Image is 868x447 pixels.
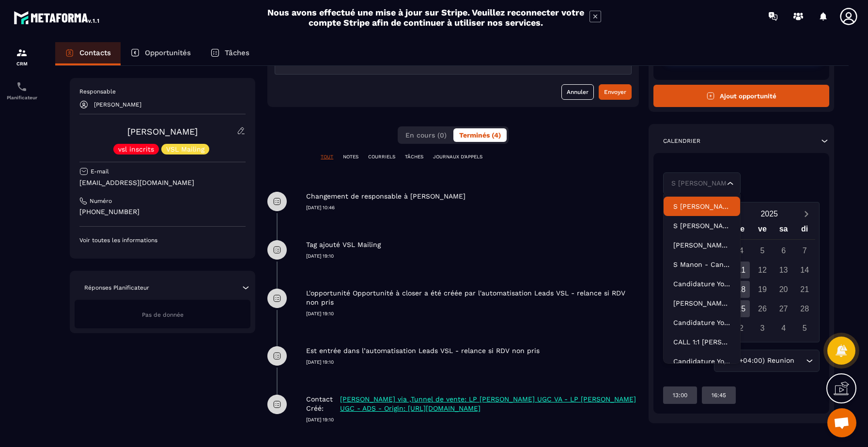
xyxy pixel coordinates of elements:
[368,154,395,160] p: COURRIELS
[733,242,750,259] div: 4
[673,391,687,399] p: 13:00
[400,128,452,142] button: En cours (0)
[796,355,804,366] input: Search for option
[306,310,639,317] p: [DATE] 19:10
[775,320,792,337] div: 4
[669,300,686,317] div: 22
[2,40,41,74] a: formationformationCRM
[775,300,792,317] div: 27
[752,222,773,239] div: ve
[433,154,482,160] p: JOURNAUX D'APPELS
[733,281,750,298] div: 18
[775,262,792,278] div: 13
[669,262,686,278] div: 8
[306,192,465,201] p: Changement de responsable à [PERSON_NAME]
[453,128,507,142] button: Terminés (4)
[688,222,710,239] div: ma
[796,262,813,278] div: 14
[663,172,741,195] div: Search for option
[16,47,28,59] img: formation
[306,204,639,211] p: [DATE] 10:46
[2,74,41,108] a: schedulerschedulerPlanificateur
[201,42,259,65] a: Tâches
[145,48,191,57] p: Opportunités
[796,242,813,259] div: 7
[794,222,815,239] div: di
[91,168,109,175] p: E-mail
[79,236,246,244] p: Voir toutes les informations
[561,84,594,100] button: Annuler
[127,126,198,137] a: [PERSON_NAME]
[653,85,829,107] button: Ajout opportunité
[827,408,856,437] a: Ouvrir le chat
[733,320,750,337] div: 2
[14,9,101,26] img: logo
[714,350,820,372] div: Search for option
[16,81,28,92] img: scheduler
[84,284,149,292] p: Réponses Planificateur
[741,205,797,222] button: Open years overlay
[79,207,246,216] p: [PHONE_NUMBER]
[796,320,813,337] div: 5
[121,42,201,65] a: Opportunités
[405,154,423,160] p: TÂCHES
[773,222,794,239] div: sa
[2,95,41,100] p: Planificateur
[754,262,771,278] div: 12
[669,178,725,189] input: Search for option
[55,42,121,65] a: Contacts
[79,48,111,57] p: Contacts
[691,262,708,278] div: 9
[775,281,792,298] div: 20
[306,346,540,355] p: Est entrée dans l’automatisation Leads VSL - relance si RDV non pris
[691,281,708,298] div: 16
[691,300,708,317] div: 23
[321,154,333,160] p: TOUT
[306,289,636,307] p: L'opportunité Opportunité à closer a été créée par l'automatisation Leads VSL - relance si RDV no...
[599,84,632,100] button: Envoyer
[459,131,501,139] span: Terminés (4)
[712,320,728,337] div: 1
[796,281,813,298] div: 21
[79,88,246,95] p: Responsable
[90,197,112,205] p: Numéro
[340,395,636,413] p: [PERSON_NAME] via ,Tunnel de vente: LP [PERSON_NAME] UGC VA - LP [PERSON_NAME] UGC - ADS - Origin...
[691,320,708,337] div: 30
[712,242,728,259] div: 3
[118,146,154,153] p: vsl inscrits
[604,87,626,97] div: Envoyer
[667,222,815,337] div: Calendar wrapper
[731,222,752,239] div: je
[405,131,447,139] span: En cours (0)
[306,395,338,413] p: Contact Créé:
[754,242,771,259] div: 5
[691,242,708,259] div: 2
[2,61,41,66] p: CRM
[667,222,689,239] div: lu
[667,242,815,337] div: Calendar days
[669,242,686,259] div: 1
[775,242,792,259] div: 6
[733,300,750,317] div: 25
[669,320,686,337] div: 29
[669,281,686,298] div: 15
[166,146,204,153] p: VSL Mailing
[685,205,742,222] button: Open months overlay
[712,391,726,399] p: 16:45
[306,253,639,260] p: [DATE] 19:10
[142,311,184,318] span: Pas de donnée
[720,355,796,366] span: (GMT+04:00) Reunion
[754,300,771,317] div: 26
[796,300,813,317] div: 28
[225,48,249,57] p: Tâches
[667,207,685,220] button: Previous month
[94,101,141,108] p: [PERSON_NAME]
[79,178,246,187] p: [EMAIL_ADDRESS][DOMAIN_NAME]
[306,416,639,423] p: [DATE] 19:10
[712,281,728,298] div: 17
[267,7,585,28] h2: Nous avons effectué une mise à jour sur Stripe. Veuillez reconnecter votre compte Stripe afin de ...
[710,222,731,239] div: me
[712,262,728,278] div: 10
[754,320,771,337] div: 3
[343,154,358,160] p: NOTES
